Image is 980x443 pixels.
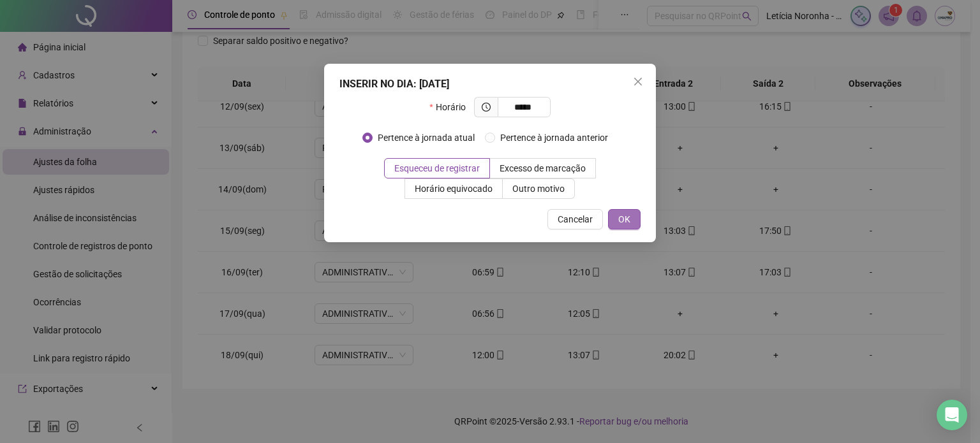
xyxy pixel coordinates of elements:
[429,97,473,117] label: Horário
[500,163,586,173] span: Excesso de marcação
[373,131,480,145] span: Pertence à jornada atual
[482,103,491,112] span: clock-circle
[339,76,641,92] div: INSERIR NO DIA : [DATE]
[415,184,493,194] span: Horário equivocado
[628,71,648,92] button: Close
[512,184,565,194] span: Outro motivo
[495,131,613,145] span: Pertence à jornada anterior
[618,212,630,226] span: OK
[558,212,593,226] span: Cancelar
[608,209,641,229] button: OK
[394,163,480,173] span: Esqueceu de registrar
[633,76,643,87] span: close
[937,400,967,430] div: Open Intercom Messenger
[547,209,603,229] button: Cancelar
